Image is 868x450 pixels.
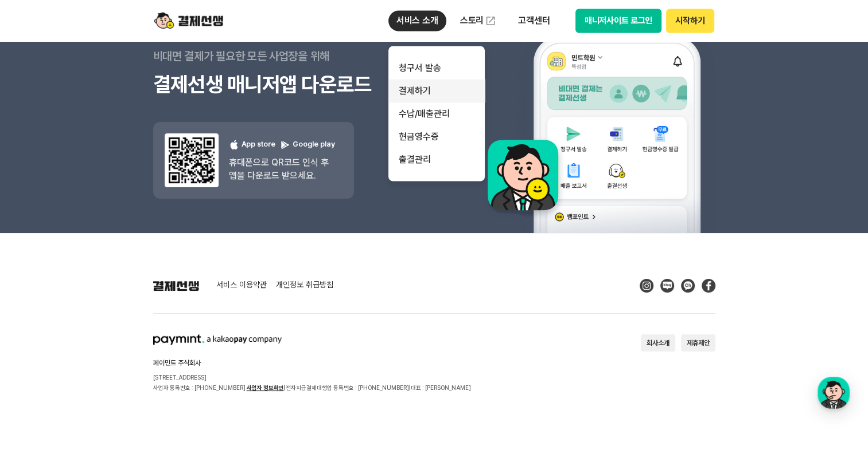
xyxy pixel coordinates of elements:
p: 비대면 결제가 필요한 모든 사업장을 위해 [153,42,434,70]
span: | [284,384,286,391]
img: 결제선생 로고 [153,281,199,291]
a: 결제하기 [388,79,485,102]
a: 사업자 정보확인 [247,384,284,391]
p: 사업자 등록번호 : [PHONE_NUMBER] 전자지급결제대행업 등록번호 : [PHONE_NUMBER] 대표 : [PERSON_NAME] [153,382,471,393]
span: 설정 [177,345,191,354]
a: 설정 [148,327,220,356]
a: 청구서 발송 [388,56,485,79]
img: paymint logo [153,334,282,345]
h3: 결제선생 매니저앱 다운로드 [153,70,434,99]
img: logo [154,10,223,31]
button: 회사소개 [641,334,675,352]
a: 현금영수증 [388,125,485,148]
p: 서비스 소개 [388,10,446,31]
a: 수납/매출관리 [388,102,485,125]
a: 대화 [76,327,148,356]
a: 서비스 이용약관 [216,281,267,291]
button: 제휴제안 [681,334,715,352]
a: 출결관리 [388,148,485,171]
p: Google play [280,139,335,150]
p: App store [229,139,275,150]
img: Kakao Talk [681,279,695,293]
img: Facebook [702,279,715,293]
button: 시작하기 [666,9,714,33]
p: [STREET_ADDRESS] [153,372,471,382]
a: 개인정보 취급방침 [276,281,333,291]
p: 고객센터 [510,10,558,31]
a: 스토리 [452,9,505,32]
img: Blog [660,279,674,293]
img: 애플 로고 [229,140,239,150]
button: 매니저사이트 로그인 [575,9,662,33]
span: 홈 [36,345,43,354]
img: 외부 도메인 오픈 [485,15,496,26]
img: Instagram [640,279,653,293]
a: 홈 [3,327,76,356]
img: 구글 플레이 로고 [280,140,290,150]
p: 휴대폰으로 QR코드 인식 후 앱을 다운로드 받으세요. [229,156,335,182]
h2: 페이민트 주식회사 [153,360,471,366]
span: | [409,384,411,391]
img: 앱 다운도르드 qr [165,133,219,187]
span: 대화 [105,345,119,354]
